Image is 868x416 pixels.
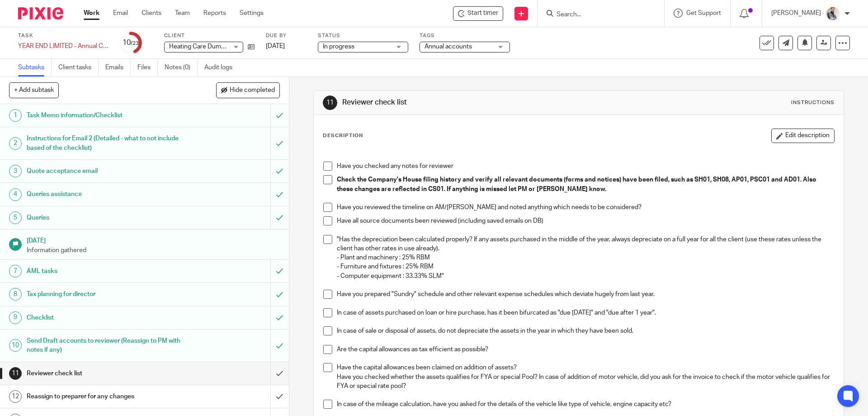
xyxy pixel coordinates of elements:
[323,43,354,50] span: In progress
[337,272,834,281] p: - Computer equipment : 33.33% SLM"
[27,187,183,201] h1: Queries assistance
[337,253,834,262] p: - Plant and machinery : 25% RBM
[204,59,239,77] a: Audit logs
[27,211,183,225] h1: Queries
[771,9,821,18] p: [PERSON_NAME]
[216,82,280,98] button: Hide completed
[420,32,510,39] label: Tags
[137,59,158,77] a: Files
[266,43,285,49] span: [DATE]
[27,246,280,255] p: Information gathered
[771,129,835,143] button: Edit description
[9,109,22,122] div: 1
[337,345,834,354] p: Are the capital allowances as tax efficient as possible?
[165,59,198,77] a: Notes (0)
[164,32,255,39] label: Client
[337,216,834,225] p: Have all source documents been reviewed (including saved emails on DB)
[203,9,226,18] a: Reports
[9,137,22,150] div: 2
[18,42,108,51] div: YEAR END LIMITED - Annual COMPANY accounts and CT600 return
[27,311,183,325] h1: Checklist
[9,265,22,277] div: 7
[453,6,503,21] div: Heating Care Dumfries Ltd - YEAR END LIMITED - Annual COMPANY accounts and CT600 return
[9,165,22,177] div: 3
[266,32,307,39] label: Due by
[342,98,598,107] h1: Reviewer check list
[337,290,834,299] p: Have you prepared "Sundry" schedule and other relevant expense schedules which deviate hugely fro...
[27,264,183,278] h1: AML tasks
[826,6,840,21] img: Pixie%2002.jpg
[9,390,22,403] div: 12
[18,59,52,77] a: Subtasks
[9,211,22,224] div: 5
[27,234,280,245] h1: [DATE]
[9,339,22,352] div: 10
[84,9,99,18] a: Work
[18,7,63,19] img: Pixie
[113,9,128,18] a: Email
[9,288,22,301] div: 8
[18,32,108,39] label: Task
[467,9,498,18] span: Start timer
[337,203,834,212] p: Have you reviewed the timeline on AM/[PERSON_NAME] and noted anything which needs to be considered?
[337,326,834,335] p: In case of sale or disposal of assets, do not depreciate the assets in the year in which they hav...
[27,132,183,155] h1: Instructions for Email 2 (Detailed - what to not include based of the checklist)
[27,367,183,380] h1: Reviewer check list
[142,9,161,18] a: Clients
[27,390,183,403] h1: Reassign to preparer for any changes
[131,41,139,46] small: /23
[425,43,472,50] span: Annual accounts
[230,87,275,94] span: Hide completed
[337,308,834,317] p: In case of assets purchased on loan or hire purchase, has it been bifurcated as "due [DATE]" and ...
[9,311,22,324] div: 9
[337,373,834,391] p: Have you checked whether the assets qualifies for FYA or special Pool? In case of addition of mot...
[337,177,818,192] strong: Check the Company's House filing history and verify all relevant documents (forms and notices) ha...
[27,109,183,122] h1: Task Memo information/Checklist
[9,188,22,201] div: 4
[175,9,190,18] a: Team
[123,38,139,48] div: 10
[27,287,183,301] h1: Tax planning for director
[556,11,637,19] input: Search
[318,32,408,39] label: Status
[27,164,183,178] h1: Quote acceptance email
[27,334,183,357] h1: Send Draft accounts to reviewer (Reassign to PM with notes if any)
[169,43,245,50] span: Heating Care Dumfries Ltd
[105,59,131,77] a: Emails
[240,9,264,18] a: Settings
[9,82,59,98] button: + Add subtask
[686,10,721,16] span: Get Support
[337,162,834,171] p: Have you checked any notes for reviewer
[337,363,834,372] p: Have the capital allowances been claimed on addition of assets?
[337,235,834,253] p: "Has the depreciation been calculated properly? If any assets purchased in the middle of the year...
[323,96,337,110] div: 11
[9,367,22,380] div: 11
[323,132,363,139] p: Description
[58,59,99,77] a: Client tasks
[337,262,834,271] p: - Furniture and fixtures : 25% RBM
[337,400,834,409] p: In case of the mileage calculation, have you asked for the details of the vehicle like type of ve...
[791,99,835,106] div: Instructions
